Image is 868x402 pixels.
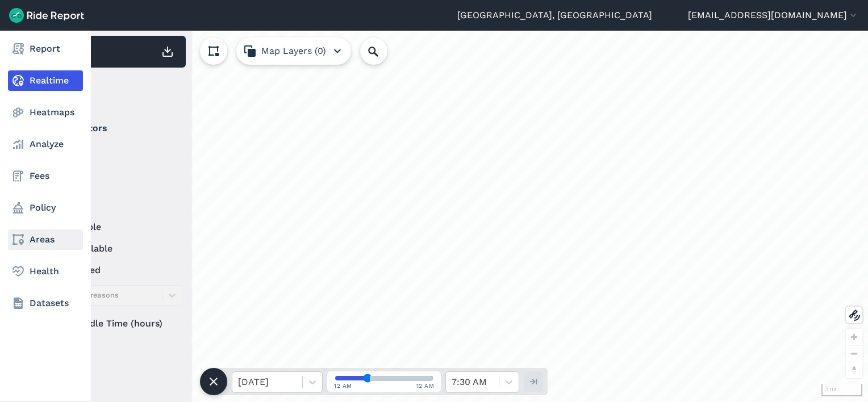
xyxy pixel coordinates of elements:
[46,166,182,179] label: Spin
[236,37,351,65] button: Map Layers (0)
[416,382,435,390] span: 12 AM
[46,313,182,334] div: Idle Time (hours)
[46,242,182,256] label: unavailable
[8,102,83,123] a: Heatmaps
[8,261,83,282] a: Health
[41,73,186,108] div: Filter
[360,37,406,65] input: Search Location or Vehicles
[9,8,84,23] img: Ride Report
[46,144,182,158] label: Lime
[457,9,652,22] a: [GEOGRAPHIC_DATA], [GEOGRAPHIC_DATA]
[8,198,83,218] a: Policy
[8,166,83,186] a: Fees
[8,229,83,250] a: Areas
[8,70,83,91] a: Realtime
[688,9,859,22] button: [EMAIL_ADDRESS][DOMAIN_NAME]
[36,31,868,402] div: loading
[46,220,182,234] label: available
[334,382,352,390] span: 12 AM
[8,134,83,154] a: Analyze
[46,112,181,144] summary: Operators
[8,39,83,59] a: Report
[46,189,181,220] summary: Status
[8,293,83,313] a: Datasets
[46,263,182,277] label: reserved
